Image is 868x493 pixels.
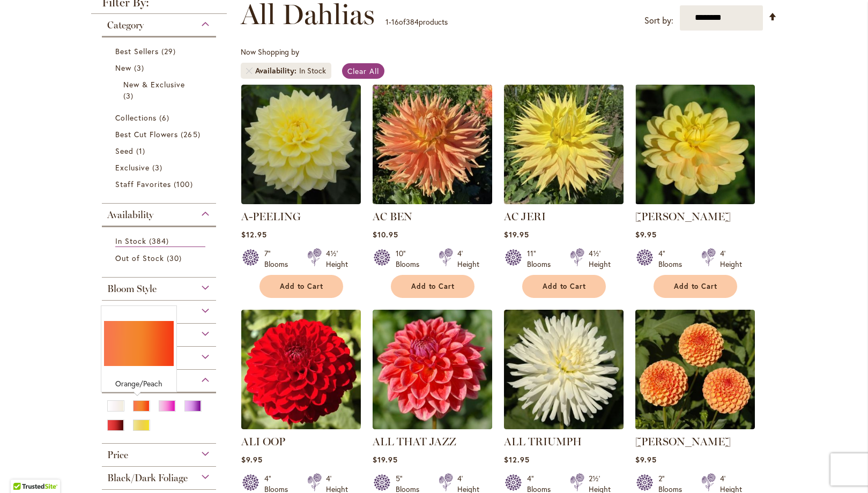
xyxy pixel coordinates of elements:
[115,252,206,264] a: Out of Stock 30
[635,210,731,223] a: [PERSON_NAME]
[635,421,755,431] a: AMBER QUEEN
[159,112,172,123] span: 6
[406,17,419,27] span: 384
[152,162,165,173] span: 3
[107,449,128,461] span: Price
[373,85,492,204] img: AC BEN
[326,248,348,270] div: 4½' Height
[241,85,361,204] img: A-Peeling
[504,435,582,448] a: ALL TRIUMPH
[373,229,398,240] span: $10.95
[115,129,206,140] a: Best Cut Flowers
[115,162,206,173] a: Exclusive
[543,282,587,291] span: Add to Cart
[457,248,479,270] div: 4' Height
[674,282,718,291] span: Add to Cart
[589,248,611,270] div: 4½' Height
[104,378,174,389] div: Orange/Peach
[241,210,301,223] a: A-PEELING
[635,454,657,465] span: $9.95
[123,79,186,89] span: New & Exclusive
[241,421,361,431] a: ALI OOP
[134,62,147,73] span: 3
[161,46,179,57] span: 29
[373,196,492,206] a: AC BEN
[115,145,206,156] a: Seed
[504,421,624,431] a: ALL TRIUMPH
[373,435,456,448] a: ALL THAT JAZZ
[280,282,324,291] span: Add to Cart
[246,68,253,74] a: Remove Availability In Stock
[181,129,203,140] span: 265
[385,13,448,31] p: - of products
[241,196,361,206] a: A-Peeling
[373,421,492,431] a: ALL THAT JAZZ
[107,283,157,295] span: Bloom Style
[115,46,206,57] a: Best Sellers
[385,17,389,27] span: 1
[107,472,188,484] span: Black/Dark Foliage
[504,85,624,204] img: AC Jeri
[115,146,133,156] span: Seed
[115,253,165,263] span: Out of Stock
[123,79,198,101] a: New &amp; Exclusive
[115,235,206,247] a: In Stock 384
[391,17,399,27] span: 16
[167,252,184,264] span: 30
[635,435,731,448] a: [PERSON_NAME]
[347,66,379,76] span: Clear All
[504,229,529,240] span: $19.95
[342,63,384,79] a: Clear All
[8,455,38,485] iframe: Launch Accessibility Center
[720,248,742,270] div: 4' Height
[241,454,263,465] span: $9.95
[115,62,206,73] a: New
[115,162,150,173] span: Exclusive
[504,210,546,223] a: AC JERI
[635,310,755,429] img: AMBER QUEEN
[504,196,624,206] a: AC Jeri
[241,310,361,429] img: ALI OOP
[504,454,530,465] span: $12.95
[396,248,426,270] div: 10" Blooms
[644,11,673,31] label: Sort by:
[635,229,657,240] span: $9.95
[522,275,606,298] button: Add to Cart
[241,47,299,57] span: Now Shopping by
[115,113,157,123] span: Collections
[115,63,131,73] span: New
[115,129,179,139] span: Best Cut Flowers
[174,178,195,190] span: 100
[107,19,144,31] span: Category
[658,248,688,270] div: 4" Blooms
[115,236,146,246] span: In Stock
[411,282,455,291] span: Add to Cart
[259,275,343,298] button: Add to Cart
[373,310,492,429] img: ALL THAT JAZZ
[264,248,294,270] div: 7" Blooms
[635,85,755,204] img: AHOY MATEY
[504,310,624,429] img: ALL TRIUMPH
[255,65,299,76] span: Availability
[241,229,267,240] span: $12.95
[115,179,172,189] span: Staff Favorites
[123,90,136,101] span: 3
[115,46,159,56] span: Best Sellers
[527,248,557,270] div: 11" Blooms
[149,235,172,246] span: 384
[373,210,412,223] a: AC BEN
[136,145,148,156] span: 1
[115,112,206,123] a: Collections
[299,65,326,76] div: In Stock
[654,275,737,298] button: Add to Cart
[373,454,398,465] span: $19.95
[391,275,474,298] button: Add to Cart
[635,196,755,206] a: AHOY MATEY
[241,435,285,448] a: ALI OOP
[107,209,153,221] span: Availability
[115,178,206,190] a: Staff Favorites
